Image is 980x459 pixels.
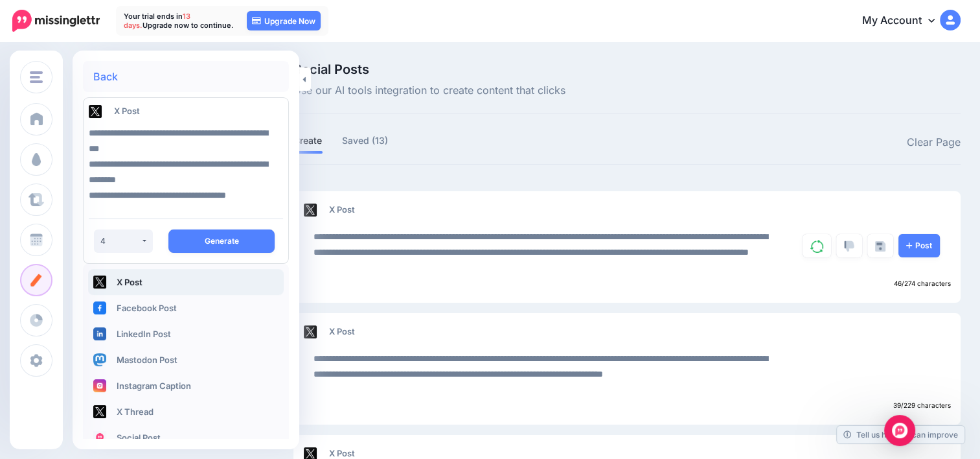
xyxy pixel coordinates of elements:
[93,431,106,444] img: logo-square.png
[93,353,106,366] img: mastodon-square.png
[168,230,275,253] button: Generate
[810,240,823,253] img: sync-green.png
[114,106,140,116] span: X Post
[884,415,915,446] div: Open Intercom Messenger
[93,379,106,392] img: instagram-square.png
[12,10,100,32] img: Missinglettr
[293,276,961,292] div: 46/274 characters
[124,12,190,30] span: 13 days.
[247,11,321,30] a: Upgrade Now
[93,327,106,340] img: linkedin-square.png
[304,325,317,338] img: twitter-square.png
[30,71,43,83] img: menu.png
[898,234,940,257] a: Post
[93,405,106,418] img: twitter-square.png
[100,236,141,246] div: 4
[329,204,355,215] span: X Post
[88,295,284,321] a: Facebook Post
[329,326,355,336] span: X Post
[342,133,389,148] a: Saved (13)
[875,241,885,252] img: save.png
[88,425,284,451] a: Social Post
[329,448,355,458] span: X Post
[124,12,234,30] p: Your trial ends in Upgrade now to continue.
[837,426,964,443] a: Tell us how we can improve
[293,133,323,148] a: Create
[88,373,284,399] a: Instagram Caption
[88,399,284,425] a: X Thread
[93,301,106,314] img: facebook-square.png
[94,230,153,253] button: 4
[293,82,565,99] span: Use our AI tools integration to create content that clicks
[849,5,961,37] a: My Account
[293,397,961,414] div: 39/229 characters
[293,63,565,76] span: Social Posts
[89,105,102,118] img: twitter-square.png
[844,241,854,252] img: thumbs-down-grey.png
[88,269,284,295] a: X Post
[93,276,106,288] img: twitter-square.png
[304,204,317,217] img: twitter-square.png
[907,134,961,151] a: Clear Page
[93,71,118,82] a: Back
[88,347,284,373] a: Mastodon Post
[88,321,284,347] a: LinkedIn Post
